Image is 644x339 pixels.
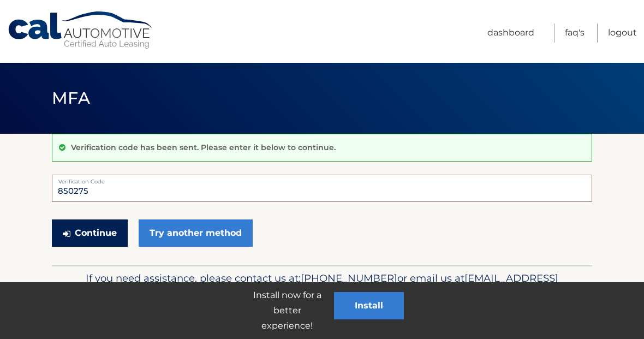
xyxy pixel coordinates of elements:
span: [PHONE_NUMBER] [301,272,397,284]
p: Install now for a better experience! [240,288,334,334]
a: FAQ's [565,23,585,43]
span: MFA [52,88,90,108]
button: Install [334,292,404,319]
a: Try another method [139,219,253,247]
a: Cal Automotive [7,11,154,50]
button: Continue [52,219,128,247]
a: Logout [608,23,637,43]
a: Dashboard [487,23,534,43]
label: Verification Code [52,175,592,183]
p: If you need assistance, please contact us at: or email us at [59,270,585,305]
input: Verification Code [52,175,592,202]
p: Verification code has been sent. Please enter it below to continue. [71,142,336,152]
